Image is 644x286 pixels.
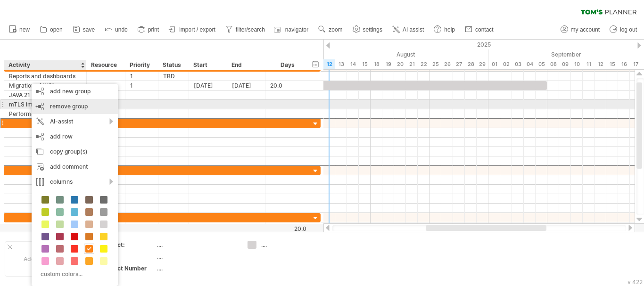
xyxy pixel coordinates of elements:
div: Tuesday, 19 August 2025 [382,59,394,69]
div: Wednesday, 20 August 2025 [394,59,406,69]
div: 1 [130,81,153,90]
div: add comment [32,159,118,174]
span: settings [363,26,382,33]
a: zoom [316,24,345,36]
div: Project: [103,241,155,249]
a: print [135,24,162,36]
div: Friday, 12 September 2025 [594,59,606,69]
div: .... [261,241,313,249]
a: import / export [166,24,218,36]
span: zoom [329,26,342,33]
div: Tuesday, 12 August 2025 [323,59,335,69]
div: Monday, 18 August 2025 [371,59,382,69]
a: undo [102,24,131,36]
div: copy group(s) [32,144,118,159]
div: AI-assist [32,114,118,129]
span: contact [475,26,494,33]
div: Tuesday, 16 September 2025 [618,59,630,69]
div: Tuesday, 9 September 2025 [559,59,571,69]
a: help [431,24,458,36]
span: import / export [179,26,215,33]
div: Status [163,60,183,70]
div: Wednesday, 27 August 2025 [453,59,465,69]
div: 20.0 [270,81,305,90]
div: Priority [130,60,153,70]
span: AI assist [403,26,424,33]
div: Thursday, 21 August 2025 [406,59,418,69]
a: save [70,24,98,36]
div: Reports and dashboards [9,72,82,81]
a: AI assist [390,24,427,36]
div: Wednesday, 10 September 2025 [571,59,583,69]
div: Start [193,60,222,70]
div: columns [32,174,118,189]
div: Monday, 1 September 2025 [488,59,500,69]
span: open [50,26,63,33]
span: help [444,26,455,33]
span: new [19,26,30,33]
div: Thursday, 14 August 2025 [347,59,359,69]
div: 20.0 [266,225,306,232]
div: add row [32,129,118,144]
div: Wednesday, 13 August 2025 [335,59,347,69]
div: Thursday, 11 September 2025 [583,59,594,69]
div: custom colors... [36,268,110,280]
div: Migration of Utility [9,81,82,90]
div: Wednesday, 17 September 2025 [630,59,642,69]
span: save [83,26,95,33]
div: mTLS implementation [9,100,82,109]
div: Friday, 15 August 2025 [359,59,371,69]
div: Activity [8,60,81,70]
div: Monday, 25 August 2025 [429,59,441,69]
a: contact [462,24,496,36]
div: Tuesday, 26 August 2025 [441,59,453,69]
span: my account [571,26,600,33]
div: Project Number [103,264,155,272]
a: new [7,24,33,36]
a: log out [607,24,640,36]
div: Friday, 29 August 2025 [477,59,488,69]
div: Performance testing [9,109,82,118]
div: .... [157,253,236,261]
div: [DATE] [189,81,227,90]
a: open [37,24,66,36]
span: filter/search [236,26,265,33]
div: Friday, 22 August 2025 [418,59,429,69]
span: undo [115,26,128,33]
div: Tuesday, 2 September 2025 [500,59,512,69]
div: Thursday, 28 August 2025 [465,59,477,69]
div: JAVA 21 upgrade [9,90,82,99]
a: my account [558,24,603,36]
div: End [231,60,260,70]
div: v 422 [627,278,643,286]
a: navigator [272,24,311,36]
div: [DATE] [227,81,265,90]
div: Days [265,60,310,70]
div: Friday, 5 September 2025 [536,59,547,69]
div: August 2025 [241,49,488,59]
div: Monday, 15 September 2025 [606,59,618,69]
div: .... [157,264,236,272]
div: Resource [91,60,120,70]
div: Add your own logo [5,241,93,277]
div: Thursday, 4 September 2025 [524,59,536,69]
span: remove group [50,103,88,110]
div: .... [157,241,236,249]
a: settings [350,24,385,36]
span: log out [620,26,637,33]
div: Monday, 8 September 2025 [547,59,559,69]
span: print [148,26,159,33]
div: TBD [163,72,184,81]
div: Date: [103,253,155,261]
div: Wednesday, 3 September 2025 [512,59,524,69]
a: filter/search [223,24,268,36]
span: navigator [285,26,308,33]
div: 1 [130,72,153,81]
div: add new group [32,84,118,99]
